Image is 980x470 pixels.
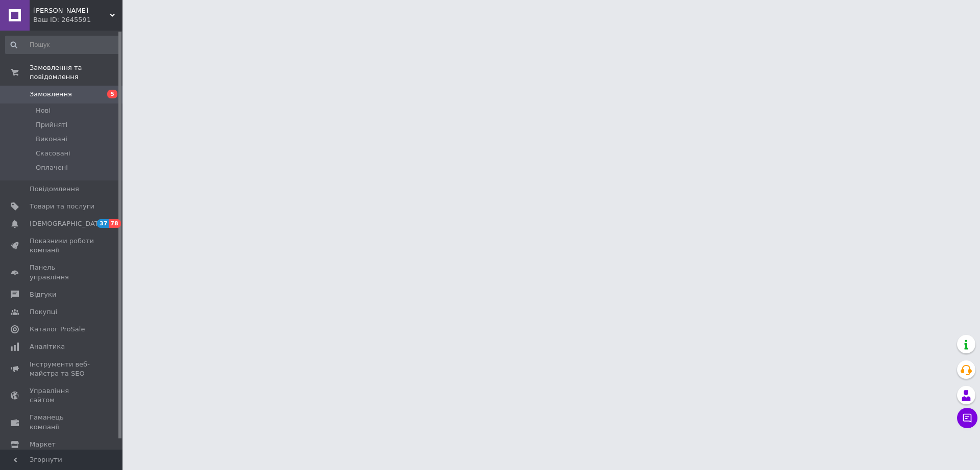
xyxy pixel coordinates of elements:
[30,263,94,281] span: Панель управління
[36,106,51,115] span: Нові
[33,6,110,15] span: Хатина Травника
[30,360,94,378] span: Інструменти веб-майстра та SEO
[30,237,94,255] span: Показники роботи компанії
[36,149,70,158] span: Скасовані
[36,135,67,144] span: Виконані
[36,163,68,172] span: Оплачені
[5,36,120,54] input: Пошук
[30,90,72,99] span: Замовлення
[30,290,56,299] span: Відгуки
[30,386,94,405] span: Управління сайтом
[33,15,122,24] div: Ваш ID: 2645591
[97,219,109,228] span: 37
[30,440,56,449] span: Маркет
[30,202,94,211] span: Товари та послуги
[30,63,122,82] span: Замовлення та повідомлення
[30,342,65,351] span: Аналітика
[107,90,117,98] span: 5
[30,219,105,228] span: [DEMOGRAPHIC_DATA]
[30,307,57,317] span: Покупці
[30,325,85,334] span: Каталог ProSale
[36,120,67,129] span: Прийняті
[30,413,94,431] span: Гаманець компанії
[30,185,79,194] span: Повідомлення
[109,219,120,228] span: 78
[957,408,977,428] button: Чат з покупцем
